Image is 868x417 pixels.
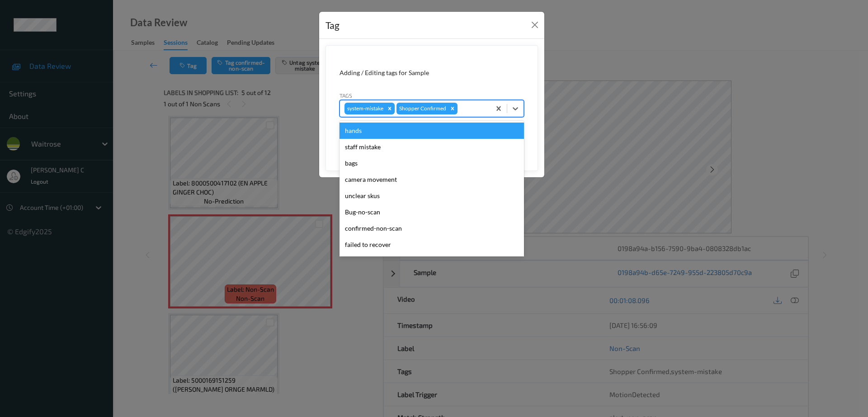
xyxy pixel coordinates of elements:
div: bags [340,155,524,171]
div: unclear skus [340,188,524,204]
div: staff mistake [340,139,524,155]
div: Tag [325,18,340,33]
div: Bug-no-scan [340,204,524,220]
div: Shopper Confirmed [396,103,448,114]
div: system-mistake [344,103,385,114]
div: Remove Shopper Confirmed [448,103,458,114]
div: camera movement [340,171,524,188]
label: Tags [340,91,352,100]
div: failed to recover [340,237,524,253]
div: confirmed-non-scan [340,220,524,237]
div: product recovered [340,253,524,269]
button: Close [528,19,541,31]
div: Remove system-mistake [385,103,395,114]
div: Adding / Editing tags for Sample [340,68,524,77]
div: hands [340,123,524,139]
